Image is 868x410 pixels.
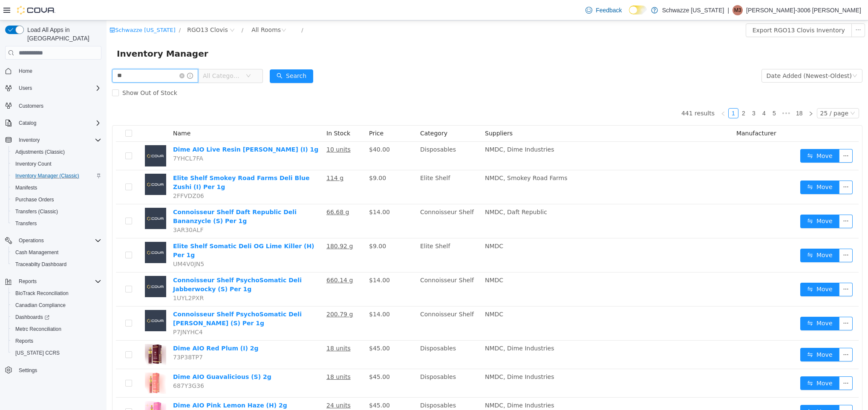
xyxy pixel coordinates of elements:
span: Manifests [15,184,37,191]
button: Catalog [2,117,105,129]
span: RGO13 Clovis [81,5,121,14]
li: 3 [642,88,652,98]
span: Reports [15,338,33,344]
td: Disposables [310,377,375,406]
i: icon: right [702,91,707,96]
u: 10 units [220,126,244,132]
span: Name [66,109,84,116]
a: Feedback [582,2,625,19]
u: 18 units [220,353,244,360]
span: Price [262,109,277,116]
i: icon: down [746,53,751,59]
input: Dark Mode [629,6,647,14]
a: 1 [622,88,632,97]
u: 24 units [220,381,244,388]
i: icon: down [744,90,749,96]
button: Transfers (Classic) [9,206,105,218]
a: Dashboards [9,311,105,323]
button: icon: ellipsis [732,194,746,208]
span: 687Y3G36 [66,362,98,369]
i: icon: close-circle [73,53,78,58]
span: $45.00 [262,381,283,388]
span: 73P38TP7 [66,333,96,340]
span: Traceabilty Dashboard [15,261,66,268]
span: Metrc Reconciliation [15,326,61,333]
a: Dime AIO Pink Lemon Haze (H) 2g [66,381,181,388]
span: In Stock [220,109,244,116]
span: 3AR30ALF [66,206,97,213]
a: 18 [687,88,699,97]
button: Transfers [9,218,105,229]
span: P7JNYHC4 [66,308,96,315]
span: Catalog [15,118,101,128]
div: Date Added (Newest-Oldest) [660,49,745,62]
span: Operations [15,235,101,246]
u: 200.79 g [220,290,246,297]
i: icon: down [139,53,144,59]
button: icon: swapMove [694,194,733,208]
span: Suppliers [378,109,406,116]
button: icon: ellipsis [732,327,746,341]
span: BioTrack Reconciliation [12,288,101,298]
a: Inventory Count [12,159,55,169]
button: icon: swapMove [694,262,733,276]
span: Customers [19,103,43,109]
button: icon: ellipsis [745,3,758,17]
span: $9.00 [262,222,280,229]
span: ••• [673,88,686,98]
a: BioTrack Reconciliation [12,288,72,298]
td: Connoisseur Shelf [310,286,375,320]
span: Transfers (Classic) [12,206,101,217]
span: Inventory Count [15,161,52,167]
button: icon: swapMove [694,129,733,142]
span: Adjustments (Classic) [15,149,65,155]
span: NMDC, Dime Industries [378,353,447,360]
a: 3 [643,88,652,97]
span: Load All Apps in [GEOGRAPHIC_DATA] [24,26,101,43]
button: Settings [2,364,105,376]
p: Schwazze [US_STATE] [662,5,724,15]
button: icon: searchSearch [163,49,207,63]
li: Next 5 Pages [673,88,686,98]
button: icon: swapMove [694,384,733,398]
span: Metrc Reconciliation [12,324,101,334]
li: 1 [622,88,632,98]
button: icon: swapMove [694,296,733,310]
a: Settings [15,365,40,376]
img: Connoisseur Shelf PsychoSomatic Deli Jabberwocky (S) Per 1g placeholder [38,255,60,277]
button: Operations [2,235,105,247]
a: Elite Shelf Somatic Deli OG Lime Killer (H) Per 1g [66,222,208,238]
span: BioTrack Reconciliation [15,290,69,297]
button: icon: swapMove [694,228,733,242]
span: NMDC [378,290,397,297]
button: Reports [15,276,40,287]
span: Settings [15,365,101,376]
span: Canadian Compliance [15,302,66,309]
button: [US_STATE] CCRS [9,347,105,359]
li: 441 results [575,88,608,98]
span: Inventory Count [12,159,101,169]
span: Inventory Manager (Classic) [15,172,79,179]
span: NMDC [378,256,397,263]
span: $45.00 [262,353,283,360]
a: Connoisseur Shelf PsychoSomatic Deli Jabberwocky (S) Per 1g [66,256,195,272]
span: 2FFVDZ06 [66,172,98,179]
span: Customers [15,100,101,111]
span: Catalog [19,120,36,126]
img: Connoisseur Shelf PsychoSomatic Deli Coolio (S) Per 1g placeholder [38,290,60,311]
span: NMDC, Smokey Road Farms [378,154,461,161]
img: Dime AIO Red Plum (I) 2g hero shot [38,324,60,345]
a: Dime AIO Red Plum (I) 2g [66,324,152,331]
span: Purchase Orders [12,195,101,205]
span: Settings [19,367,37,374]
button: Inventory Manager (Classic) [9,170,105,182]
td: Disposables [310,349,375,377]
a: Purchase Orders [12,195,58,205]
button: Cash Management [9,247,105,258]
span: Transfers [15,220,37,227]
button: Manifests [9,182,105,194]
button: Export RGO13 Clovis Inventory [639,3,745,17]
button: icon: swapMove [694,160,733,174]
button: icon: ellipsis [732,262,746,276]
a: Customers [15,101,47,111]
